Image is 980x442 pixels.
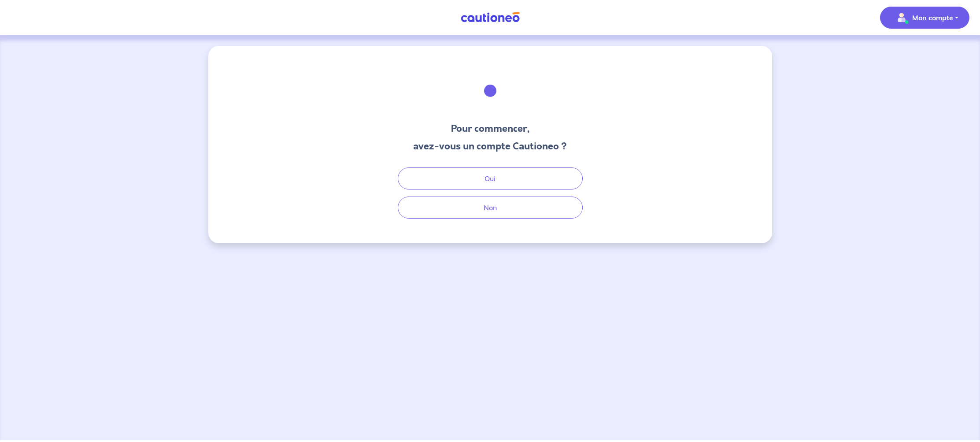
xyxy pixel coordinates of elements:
[413,139,567,153] h3: avez-vous un compte Cautioneo ?
[398,197,583,219] button: Non
[457,12,523,23] img: Cautioneo
[466,67,514,115] img: illu_welcome.svg
[912,12,953,23] p: Mon compte
[413,122,567,136] h3: Pour commencer,
[398,167,583,189] button: Oui
[880,7,969,29] button: illu_account_valid_menu.svgMon compte
[895,11,909,25] img: illu_account_valid_menu.svg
